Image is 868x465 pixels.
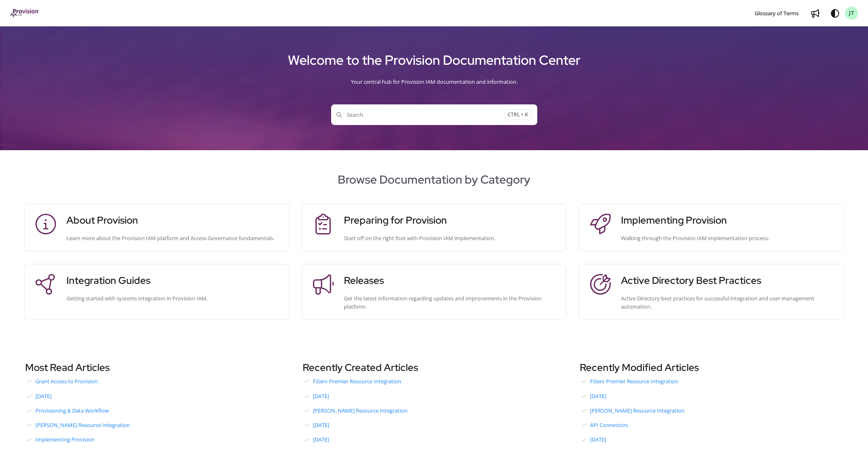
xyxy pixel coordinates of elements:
a: API Connectors [580,419,843,431]
div: Walking through the Provision IAM implementation process. [621,234,835,242]
a: [DATE] [580,433,843,446]
div: Get the latest information regarding updates and improvements in the Provision platform. [344,294,557,311]
h3: Implementing Provision [621,213,835,228]
h3: About Provision [66,213,280,228]
h3: Active Directory Best Practices [621,273,835,288]
div: Active Directory best practices for successful integration and user management automation. [621,294,835,311]
a: FiServ Premier Resource Integration [580,375,843,387]
button: JT [845,7,858,20]
div: Your central hub for Provision IAM documentation and information. [10,71,858,92]
h3: Recently Created Articles [303,360,566,375]
a: [DATE] [303,390,566,402]
h3: Recently Modified Articles [580,360,843,375]
h3: Most Read Articles [25,360,288,375]
a: FiServ Premier Resource Integration [303,375,566,387]
button: SearchCTRL + K [331,104,537,125]
a: [PERSON_NAME] Resource Integration [303,404,566,417]
a: Active Directory Best PracticesActive Directory best practices for successful integration and use... [588,273,835,311]
span: JT [849,9,854,17]
div: Start off on the right foot with Provision IAM implementation. [344,234,557,242]
h3: Integration Guides [66,273,280,288]
button: Theme options [828,7,842,20]
a: Integration GuidesGetting started with systems integration in Provision IAM. [33,273,280,311]
h1: Welcome to the Provision Documentation Center [10,49,858,71]
div: Getting started with systems integration in Provision IAM. [66,294,280,302]
a: [DATE] [303,433,566,446]
a: Implementing Provision [25,433,288,446]
a: ReleasesGet the latest information regarding updates and improvements in the Provision platform. [311,273,557,311]
a: [PERSON_NAME] Resource Integration [25,419,288,431]
span: Search [336,111,504,119]
div: Learn more about the Provision IAM platform and Access Governance fundamentals. [66,234,280,242]
span: CTRL + K [504,109,532,120]
a: [DATE] [25,390,288,402]
a: Preparing for ProvisionStart off on the right foot with Provision IAM implementation. [311,213,557,242]
a: [PERSON_NAME] Resource Integration [580,404,843,417]
h3: Releases [344,273,557,288]
span: Glossary of Terms [755,9,799,17]
a: Provisioning & Data Workflow [25,404,288,417]
a: About ProvisionLearn more about the Provision IAM platform and Access Governance fundamentals. [33,213,280,242]
h3: Preparing for Provision [344,213,557,228]
a: Grant Access to Provision [25,375,288,387]
a: Implementing ProvisionWalking through the Provision IAM implementation process. [588,213,835,242]
a: [DATE] [580,390,843,402]
a: [DATE] [303,419,566,431]
a: Whats new [809,7,822,20]
h2: Browse Documentation by Category [10,171,858,188]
